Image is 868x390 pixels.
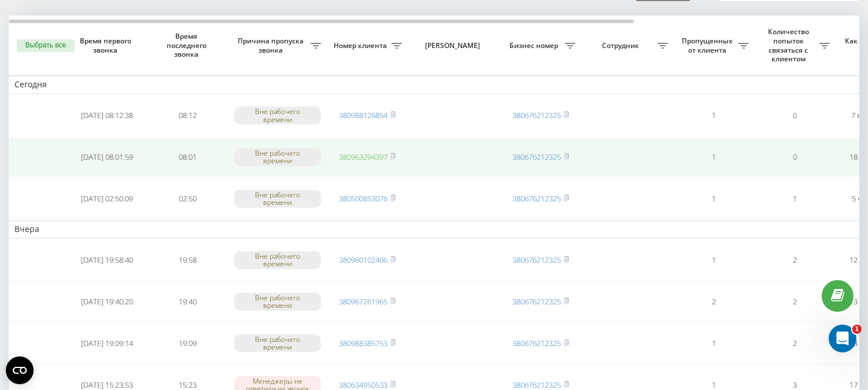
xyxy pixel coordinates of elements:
[6,356,34,384] button: Open CMP widget
[674,323,755,363] td: 1
[339,110,387,120] a: 380988126854
[506,41,565,50] span: Бизнес номер
[587,41,658,50] span: Сотрудник
[339,380,387,390] a: 380634950533
[755,179,836,218] td: 1
[234,106,321,124] div: Вне рабочего времени
[339,338,387,348] a: 380988385753
[339,152,387,162] a: 380963294397
[339,255,387,265] a: 380960102466
[755,241,836,280] td: 2
[234,36,311,54] span: Причина пропуска звонка
[147,282,228,321] td: 19:40
[418,41,490,50] span: [PERSON_NAME]
[852,325,862,334] span: 1
[17,39,75,52] button: Выбрать все
[234,148,321,165] div: Вне рабочего времени
[67,179,147,218] td: [DATE] 02:50:09
[333,41,391,50] span: Номер клиента
[674,96,755,135] td: 1
[674,179,755,218] td: 1
[339,193,387,204] a: 380500853076
[157,32,219,59] span: Время последнего звонка
[234,190,321,207] div: Вне рабочего времени
[755,282,836,321] td: 2
[147,323,228,363] td: 19:09
[760,27,819,63] span: Количество попыток связаться с клиентом
[755,138,836,177] td: 0
[674,138,755,177] td: 1
[829,325,856,352] iframe: Intercom live chat
[679,36,738,54] span: Пропущенных от клиента
[147,96,228,135] td: 08:12
[512,255,561,265] a: 380676212325
[147,179,228,218] td: 02:50
[76,36,138,54] span: Время первого звонка
[512,296,561,307] a: 380676212325
[674,241,755,280] td: 1
[147,241,228,280] td: 19:58
[512,338,561,348] a: 380676212325
[67,241,147,280] td: [DATE] 19:58:40
[512,110,561,120] a: 380676212325
[755,323,836,363] td: 2
[755,96,836,135] td: 0
[512,380,561,390] a: 380676212325
[234,293,321,310] div: Вне рабочего времени
[512,152,561,162] a: 380676212325
[674,282,755,321] td: 2
[234,251,321,268] div: Вне рабочего времени
[67,323,147,363] td: [DATE] 19:09:14
[147,138,228,177] td: 08:01
[339,296,387,307] a: 380967261965
[512,193,561,204] a: 380676212325
[67,96,147,135] td: [DATE] 08:12:38
[67,138,147,177] td: [DATE] 08:01:59
[234,334,321,352] div: Вне рабочего времени
[67,282,147,321] td: [DATE] 19:40:20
